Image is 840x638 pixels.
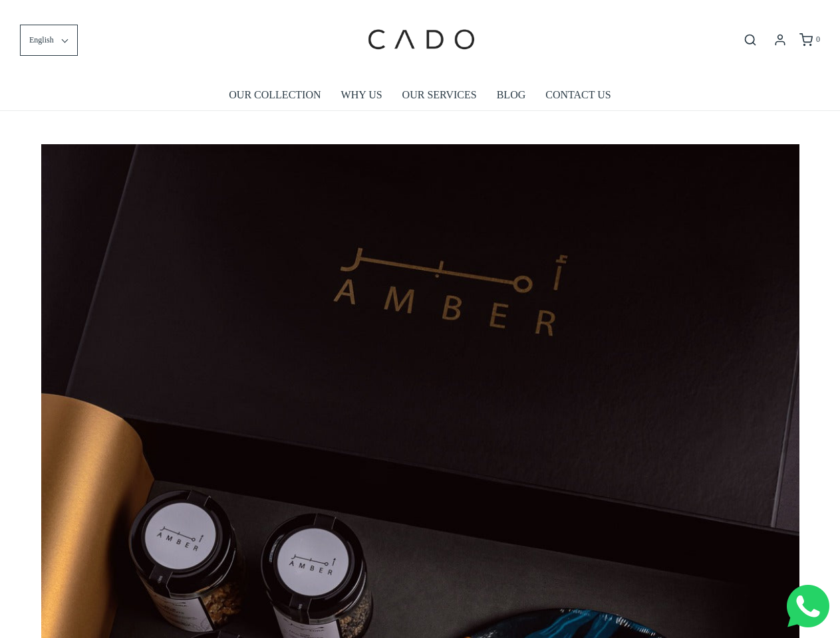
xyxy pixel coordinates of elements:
a: OUR COLLECTION [229,80,321,110]
a: BLOG [497,80,526,110]
a: WHY US [341,80,382,110]
a: CONTACT US [545,80,611,110]
button: Open search bar [738,33,762,47]
a: OUR SERVICES [402,80,477,110]
span: 0 [816,35,820,44]
button: English [20,25,78,56]
span: English [29,34,54,47]
img: cadogifting [364,10,477,70]
img: Whatsapp [787,585,829,627]
a: 0 [798,33,820,47]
